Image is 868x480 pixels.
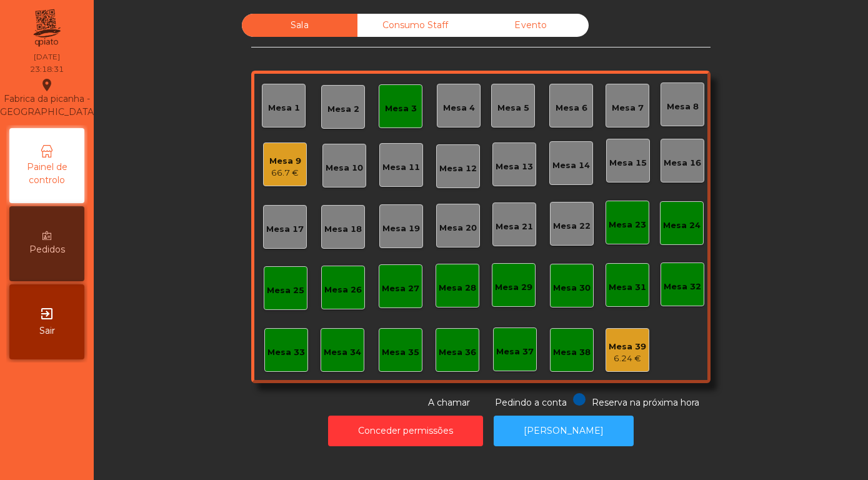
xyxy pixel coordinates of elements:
button: [PERSON_NAME] [494,416,634,446]
div: Consumo Staff [357,14,473,37]
div: 6.24 € [609,352,646,365]
img: qpiato [31,6,62,50]
div: Mesa 9 [269,155,301,167]
div: 66.7 € [269,167,301,179]
div: Mesa 11 [382,161,420,174]
div: Mesa 10 [326,162,363,174]
div: Mesa 24 [663,219,701,232]
span: Painel de controlo [12,161,81,187]
div: Mesa 16 [664,157,701,169]
div: Mesa 12 [439,162,477,175]
div: Mesa 23 [609,219,646,231]
div: Mesa 3 [385,102,417,115]
div: Mesa 33 [267,346,305,359]
i: location_on [39,77,54,92]
div: Mesa 34 [324,346,361,359]
span: Reserva na próxima hora [592,397,699,408]
div: Sala [242,14,357,37]
button: Conceder permissões [328,416,483,446]
div: Mesa 29 [495,281,532,294]
div: Mesa 2 [327,103,359,116]
div: Mesa 37 [496,346,534,358]
div: Mesa 26 [324,284,362,296]
div: Mesa 28 [439,282,476,294]
span: A chamar [428,397,470,408]
div: Mesa 5 [497,102,529,114]
div: Mesa 22 [553,220,591,232]
div: Mesa 32 [664,281,701,293]
div: Mesa 30 [553,282,591,294]
div: Mesa 20 [439,222,477,234]
div: Mesa 39 [609,341,646,353]
div: Mesa 14 [552,159,590,172]
div: Mesa 15 [609,157,647,169]
div: Mesa 27 [382,282,419,295]
div: [DATE] [34,51,60,62]
div: Mesa 6 [556,102,587,114]
div: Mesa 31 [609,281,646,294]
div: Mesa 13 [496,161,533,173]
i: exit_to_app [39,306,54,321]
div: Mesa 1 [268,102,300,114]
div: 23:18:31 [30,64,64,75]
span: Pedidos [29,243,65,256]
div: Mesa 18 [324,223,362,236]
div: Mesa 8 [667,101,699,113]
div: Mesa 17 [266,223,304,236]
span: Pedindo a conta [495,397,567,408]
div: Mesa 4 [443,102,475,114]
span: Sair [39,324,55,337]
div: Mesa 35 [382,346,419,359]
div: Mesa 36 [439,346,476,359]
div: Mesa 38 [553,346,591,359]
div: Evento [473,14,589,37]
div: Mesa 7 [612,102,644,114]
div: Mesa 25 [267,284,304,297]
div: Mesa 19 [382,222,420,235]
div: Mesa 21 [496,221,533,233]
